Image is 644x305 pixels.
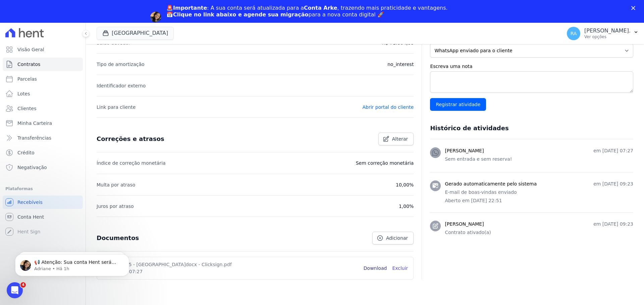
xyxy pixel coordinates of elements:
[372,232,414,244] a: Adicionar
[3,131,83,145] a: Transferências
[17,199,43,206] span: Recebíveis
[386,235,408,241] span: Adicionar
[364,265,387,272] a: Download
[396,181,414,189] p: 10,00%
[3,117,83,130] a: Minha Carteira
[17,46,44,53] span: Visão Geral
[445,189,633,196] p: E-mail de boas-vindas enviado
[356,159,414,167] p: Sem correção monetária
[166,5,207,11] b: 🚨Importante
[304,5,337,11] b: Conta Arke
[378,133,414,145] a: Alterar
[399,202,414,210] p: 1,00%
[3,196,83,209] a: Recebíveis
[5,240,139,287] iframe: Intercom notifications mensagem
[150,12,161,22] img: Profile image for Adriane
[584,27,631,34] p: [PERSON_NAME].
[3,210,83,224] a: Conta Hent
[97,159,166,167] p: Índice de correção monetária
[561,24,644,43] button: RA [PERSON_NAME]. Ver opções
[17,61,40,68] span: Contratos
[430,124,508,132] h3: Histórico de atividades
[593,147,633,154] p: em [DATE] 07:27
[445,197,633,204] p: Aberto em [DATE] 22:51
[430,98,486,111] input: Registrar atividade
[17,90,30,97] span: Lotes
[17,135,51,141] span: Transferências
[112,261,358,268] span: LOTE H5 - [GEOGRAPHIC_DATA]docx - Clicksign.pdf
[3,161,83,174] a: Negativação
[112,268,358,275] span: [DATE] 07:27
[584,34,631,40] p: Ver opções
[17,214,44,220] span: Conta Hent
[445,180,537,187] h3: Gerado automaticamente pelo sistema
[3,102,83,115] a: Clientes
[362,104,414,110] a: Abrir portal do cliente
[97,82,146,90] p: Identificador externo
[445,147,484,154] h3: [PERSON_NAME]
[3,58,83,71] a: Contratos
[166,5,448,18] div: : A sua conta será atualizada para a , trazendo mais praticidade e vantagens. 📅 para a nova conta...
[445,229,633,236] p: Contrato ativado(a)
[445,221,484,228] h3: [PERSON_NAME]
[97,181,135,189] p: Multa por atraso
[17,120,52,127] span: Minha Carteira
[173,11,309,18] b: Clique no link abaixo e agende sua migração
[392,265,408,272] a: Excluir
[392,136,408,142] span: Alterar
[631,6,638,10] div: Fechar
[5,185,80,193] div: Plataformas
[17,149,35,156] span: Crédito
[97,27,174,40] button: [GEOGRAPHIC_DATA]
[97,234,139,242] h3: Documentos
[97,202,134,210] p: Juros por atraso
[3,43,83,56] a: Visão Geral
[593,180,633,187] p: em [DATE] 09:23
[3,72,83,86] a: Parcelas
[166,22,222,29] a: Agendar migração
[445,156,633,163] p: Sem entrada e sem reserva!
[17,105,36,112] span: Clientes
[7,282,23,298] iframe: Intercom live chat
[3,87,83,100] a: Lotes
[17,76,37,82] span: Parcelas
[593,221,633,228] p: em [DATE] 09:23
[20,282,26,288] span: 4
[17,164,47,171] span: Negativação
[571,31,577,36] span: RA
[387,60,414,68] p: no_interest
[97,135,164,143] h3: Correções e atrasos
[430,63,633,70] label: Escreva uma nota
[97,60,145,68] p: Tipo de amortização
[97,103,136,111] p: Link para cliente
[3,146,83,159] a: Crédito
